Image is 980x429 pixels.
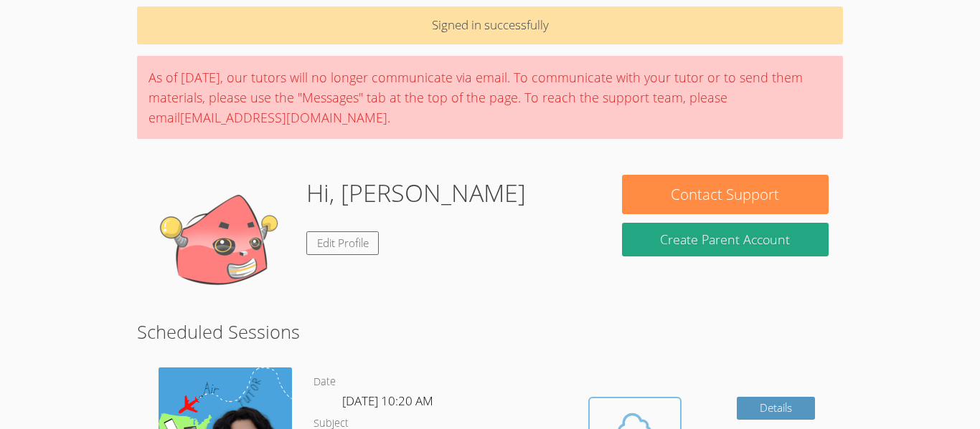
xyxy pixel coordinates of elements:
[137,56,843,139] div: As of [DATE], our tutors will no longer communicate via email. To communicate with your tutor or ...
[622,175,829,214] button: Contact Support
[342,392,433,409] span: [DATE] 10:20 AM
[306,175,526,211] h1: Hi, [PERSON_NAME]
[151,175,295,318] img: default.png
[314,373,336,391] dt: Date
[137,6,843,44] p: Signed in successfully
[306,231,380,255] a: Edit Profile
[737,397,816,420] a: Details
[622,223,829,256] button: Create Parent Account
[137,318,843,345] h2: Scheduled Sessions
